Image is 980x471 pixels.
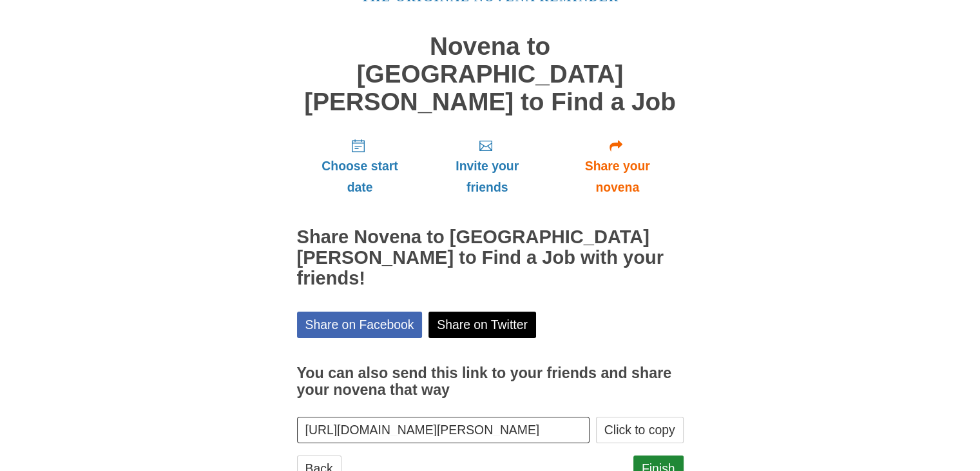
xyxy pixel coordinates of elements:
span: Invite your friends [436,155,538,198]
a: Invite your friends [423,128,551,205]
a: Share on Twitter [428,312,536,338]
span: Share your novena [564,155,671,198]
button: Click to copy [596,417,684,443]
a: Choose start date [297,128,423,205]
h3: You can also send this link to your friends and share your novena that way [297,365,684,398]
a: Share on Facebook [297,312,423,338]
h2: Share Novena to [GEOGRAPHIC_DATA][PERSON_NAME] to Find a Job with your friends! [297,227,684,289]
span: Choose start date [310,155,410,198]
a: Share your novena [552,128,684,205]
h1: Novena to [GEOGRAPHIC_DATA][PERSON_NAME] to Find a Job [297,33,684,115]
